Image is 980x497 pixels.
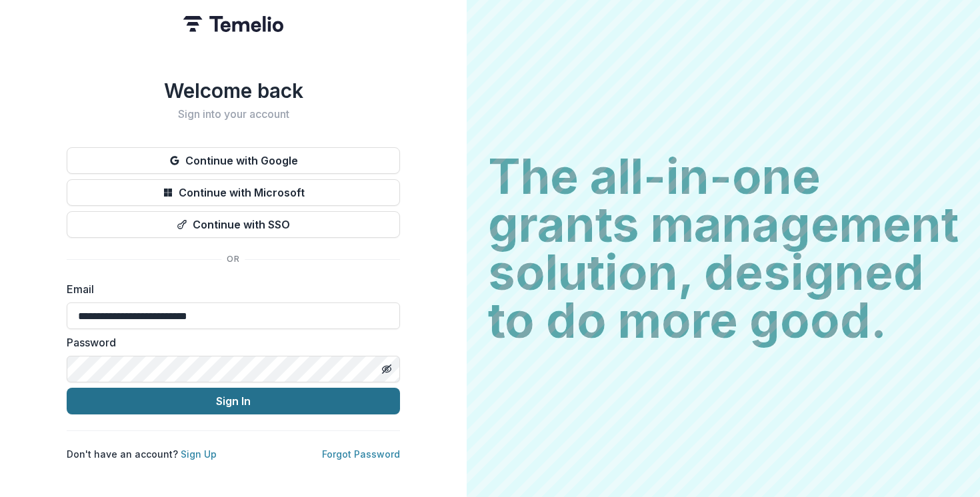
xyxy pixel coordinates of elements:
label: Password [67,334,392,350]
button: Sign In [67,388,400,414]
h1: Welcome back [67,79,400,103]
p: Don't have an account? [67,447,217,461]
h2: Sign into your account [67,108,400,121]
button: Toggle password visibility [376,358,397,380]
label: Email [67,281,392,297]
a: Forgot Password [322,448,400,460]
img: Temelio [183,16,283,32]
button: Continue with Microsoft [67,179,400,206]
button: Continue with Google [67,147,400,174]
a: Sign Up [181,448,217,460]
button: Continue with SSO [67,211,400,238]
